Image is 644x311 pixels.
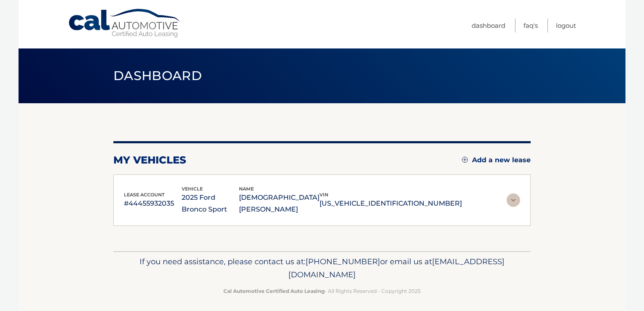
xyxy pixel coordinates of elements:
p: 2025 Ford Bronco Sport [182,192,239,215]
p: #44455932035 [124,198,182,209]
span: vin [319,192,328,198]
span: [PHONE_NUMBER] [306,257,380,266]
a: FAQ's [523,19,538,32]
h2: my vehicles [113,154,186,166]
a: Logout [556,19,576,32]
span: vehicle [182,186,203,192]
span: Dashboard [113,68,202,83]
strong: Cal Automotive Certified Auto Leasing [223,288,325,294]
p: [US_VEHICLE_IDENTIFICATION_NUMBER] [319,198,462,209]
a: Cal Automotive [68,8,182,38]
span: lease account [124,192,165,198]
img: add.svg [462,157,468,163]
img: accordion-rest.svg [507,193,520,207]
a: Add a new lease [462,156,531,164]
p: If you need assistance, please contact us at: or email us at [119,255,525,282]
span: name [239,186,254,192]
a: Dashboard [472,19,505,32]
p: - All Rights Reserved - Copyright 2025 [119,287,525,295]
p: [DEMOGRAPHIC_DATA][PERSON_NAME] [239,192,319,215]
